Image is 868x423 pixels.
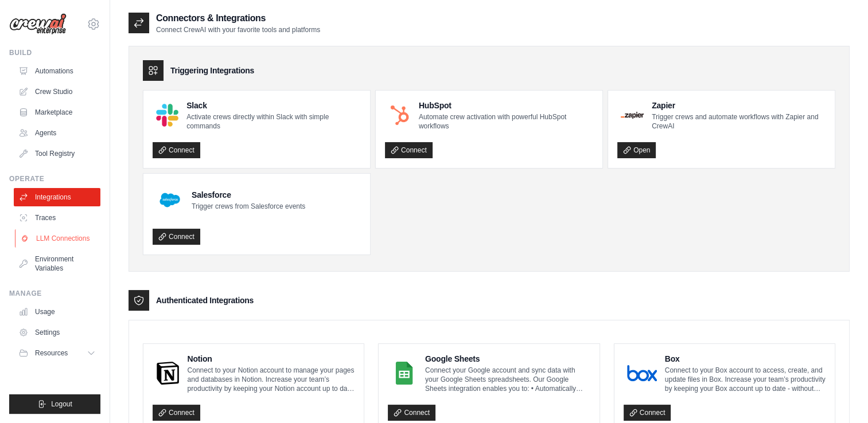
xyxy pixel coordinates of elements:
img: Slack Logo [156,104,178,126]
a: Connect [388,405,435,421]
p: Activate crews directly within Slack with simple commands [186,112,361,131]
a: Settings [14,323,100,342]
button: Resources [14,344,100,362]
p: Automate crew activation with powerful HubSpot workflows [419,112,593,131]
a: Connect [153,229,200,245]
a: Traces [14,209,100,227]
img: Notion Logo [156,362,180,385]
a: Agents [14,124,100,142]
h4: Box [665,353,826,365]
img: Salesforce Logo [156,186,184,214]
a: Connect [385,142,433,158]
img: Box Logo [627,362,657,385]
div: Build [9,48,100,57]
a: Integrations [14,188,100,206]
p: Connect to your Box account to access, create, and update files in Box. Increase your team’s prod... [665,366,826,393]
span: Logout [51,399,72,409]
img: Logo [9,13,67,35]
a: Usage [14,303,100,321]
h4: Salesforce [192,189,305,201]
img: HubSpot Logo [388,104,411,127]
a: Environment Variables [14,250,100,277]
a: Tool Registry [14,144,100,163]
h3: Triggering Integrations [170,65,254,76]
p: Connect to your Notion account to manage your pages and databases in Notion. Increase your team’s... [188,366,355,393]
h4: Zapier [652,100,826,111]
div: Operate [9,174,100,183]
h2: Connectors & Integrations [156,11,320,25]
h4: Google Sheets [425,353,590,365]
a: Connect [153,142,200,158]
h3: Authenticated Integrations [156,295,254,306]
img: Google Sheets Logo [391,362,417,385]
img: Zapier Logo [621,112,644,119]
a: Open [617,142,656,158]
span: Resources [35,348,68,358]
button: Logout [9,394,100,414]
h4: Notion [188,353,355,365]
p: Connect your Google account and sync data with your Google Sheets spreadsheets. Our Google Sheets... [425,366,590,393]
div: Manage [9,289,100,298]
p: Connect CrewAI with your favorite tools and platforms [156,25,320,34]
a: Connect [153,405,200,421]
a: Crew Studio [14,83,100,101]
p: Trigger crews and automate workflows with Zapier and CrewAI [652,112,826,131]
a: Connect [624,405,671,421]
a: Automations [14,62,100,80]
h4: HubSpot [419,100,593,111]
a: LLM Connections [15,229,102,248]
a: Marketplace [14,103,100,122]
h4: Slack [186,100,361,111]
p: Trigger crews from Salesforce events [192,202,305,211]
